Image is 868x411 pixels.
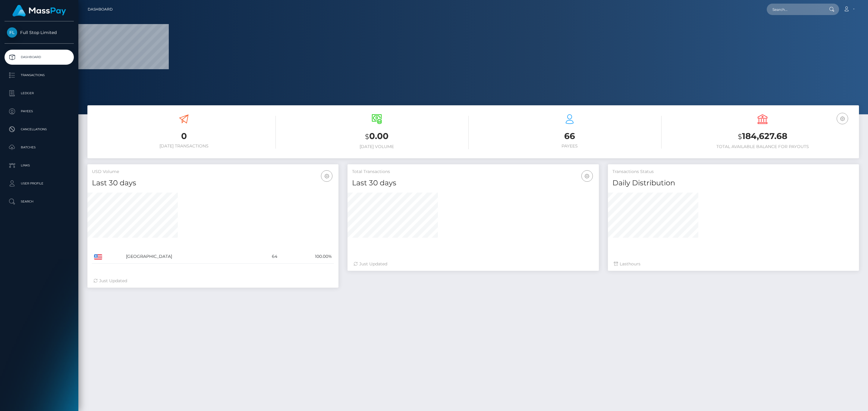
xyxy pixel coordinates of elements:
td: [GEOGRAPHIC_DATA] [124,250,254,264]
span: Full Stop Limited [5,30,74,35]
p: Ledger [7,89,71,98]
img: Full Stop Limited [7,27,17,38]
h4: Daily Distribution [612,178,854,188]
a: Links [5,158,74,173]
img: US.png [94,254,102,260]
input: Search... [767,4,823,15]
h4: Last 30 days [352,178,594,188]
a: Batches [5,140,74,155]
h6: [DATE] Transactions [92,144,276,149]
h6: Payees [478,144,662,149]
small: $ [365,132,369,141]
h3: 66 [478,130,662,142]
img: MassPay Logo [12,5,66,17]
h6: Total Available Balance for Payouts [671,144,854,149]
a: User Profile [5,176,74,191]
h4: Last 30 days [92,178,334,188]
a: Cancellations [5,122,74,137]
h3: 0 [92,130,276,142]
p: User Profile [7,179,71,188]
h3: 184,627.68 [671,130,854,143]
h3: 0.00 [285,130,469,143]
p: Transactions [7,71,71,80]
p: Payees [7,107,71,116]
h5: USD Volume [92,169,334,175]
a: Ledger [5,86,74,101]
h5: Transactions Status [612,169,854,175]
div: Just Updated [93,278,332,284]
p: Search [7,197,71,206]
td: 100.00% [279,250,334,264]
h6: [DATE] Volume [285,144,469,149]
a: Dashboard [5,50,74,65]
small: $ [738,132,742,141]
p: Batches [7,143,71,152]
h5: Total Transactions [352,169,594,175]
a: Transactions [5,68,74,83]
a: Dashboard [88,3,113,16]
td: 64 [254,250,279,264]
div: Last hours [614,261,853,267]
div: Just Updated [354,261,593,267]
p: Links [7,161,71,170]
a: Payees [5,104,74,119]
a: Search [5,194,74,209]
p: Cancellations [7,125,71,134]
p: Dashboard [7,53,71,62]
